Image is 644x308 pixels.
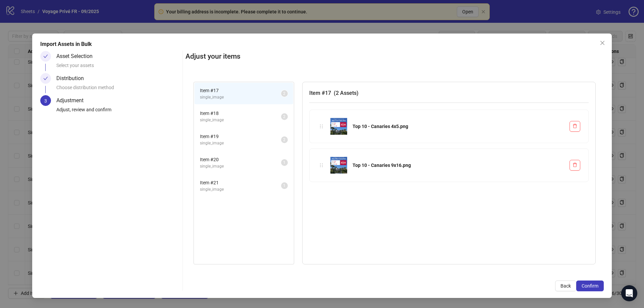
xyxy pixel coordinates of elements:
[44,98,47,104] span: 3
[200,163,281,170] span: single_image
[185,51,604,62] h2: Adjust your items
[281,136,288,143] sup: 2
[319,163,324,168] span: holder
[56,51,98,62] div: Asset Selection
[283,114,285,119] span: 2
[319,124,324,129] span: holder
[334,90,359,96] span: ( 2 Assets )
[283,160,285,165] span: 1
[200,179,281,186] span: Item # 21
[309,89,589,97] h3: Item # 17
[555,281,576,291] button: Back
[621,285,637,301] div: Open Intercom Messenger
[200,117,281,123] span: single_image
[283,91,285,96] span: 2
[573,124,577,128] span: delete
[56,106,180,117] div: Adjust, review and confirm
[281,113,288,120] sup: 2
[200,133,281,140] span: Item # 19
[56,62,180,73] div: Select your assets
[318,162,325,169] div: holder
[200,156,281,163] span: Item # 20
[283,183,285,188] span: 1
[597,38,608,48] button: Close
[570,121,580,132] button: Delete
[353,123,564,130] div: Top 10 - Canaries 4x5.png
[200,110,281,117] span: Item # 18
[560,283,571,289] span: Back
[600,40,605,46] span: close
[576,281,604,291] button: Confirm
[570,160,580,171] button: Delete
[40,40,604,48] div: Import Assets in Bulk
[330,157,347,174] img: Top 10 - Canaries 9x16.png
[43,76,48,81] span: check
[318,123,325,130] div: holder
[582,283,598,289] span: Confirm
[200,140,281,146] span: single_image
[200,87,281,94] span: Item # 17
[283,137,285,142] span: 2
[200,186,281,193] span: single_image
[330,118,347,135] img: Top 10 - Canaries 4x5.png
[56,84,180,95] div: Choose distribution method
[353,162,564,169] div: Top 10 - Canaries 9x16.png
[200,94,281,101] span: single_image
[281,182,288,189] sup: 1
[43,54,48,59] span: check
[281,159,288,166] sup: 1
[573,163,577,167] span: delete
[56,73,89,84] div: Distribution
[56,95,89,106] div: Adjustment
[281,90,288,97] sup: 2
